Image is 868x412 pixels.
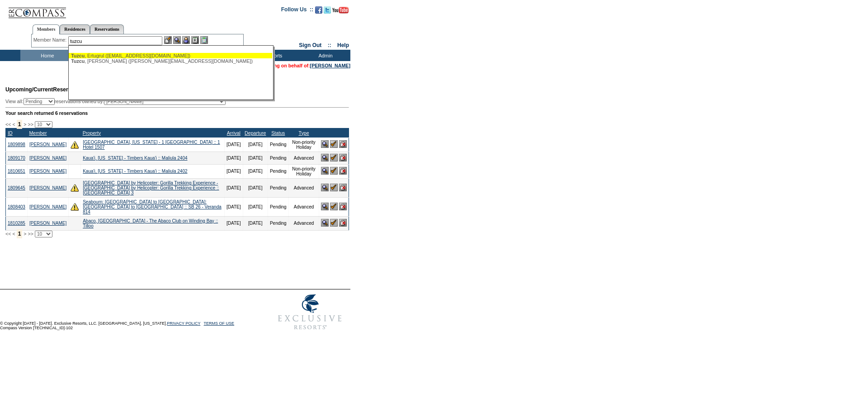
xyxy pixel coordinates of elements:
[8,185,25,190] a: 1809645
[28,231,33,237] span: >>
[29,142,66,147] a: [PERSON_NAME]
[83,180,219,195] a: [GEOGRAPHIC_DATA] by Helicopter: Gorilla Trekking Experience - [GEOGRAPHIC_DATA] by Helicopter: G...
[288,137,319,152] td: Non-priority Holiday
[71,53,85,58] span: Tuzcu
[29,221,66,226] a: [PERSON_NAME]
[83,130,101,136] a: Property
[191,36,199,44] img: Reservations
[332,7,349,14] img: Subscribe to our YouTube Channel
[339,219,347,227] img: Cancel Reservation
[5,98,230,105] div: View all: reservations owned by:
[5,86,53,93] span: Upcoming/Current
[12,231,15,237] span: <
[227,130,241,136] a: Arrival
[288,152,319,164] td: Advanced
[12,122,15,127] span: <
[5,110,349,116] div: Your search returned 6 reservations
[337,42,349,48] a: Help
[330,154,338,161] img: Confirm Reservation
[315,6,322,14] img: Become our fan on Facebook
[288,178,319,197] td: Advanced
[83,199,222,214] a: Seabourn: [GEOGRAPHIC_DATA] to [GEOGRAPHIC_DATA]: [GEOGRAPHIC_DATA] to [GEOGRAPHIC_DATA] :: SB 26...
[83,169,187,174] a: Kaua'i, [US_STATE] - Timbers Kaua'i :: Maliula 2402
[288,197,319,216] td: Advanced
[8,169,25,174] a: 1810651
[328,42,331,48] span: ::
[321,203,329,210] img: View Reservation
[324,6,331,14] img: Follow us on Twitter
[5,86,87,93] span: Reservations
[71,58,85,64] span: Tuzcu
[271,130,285,136] a: Status
[225,178,243,197] td: [DATE]
[288,164,319,178] td: Non-priority Holiday
[288,216,319,230] td: Advanced
[225,164,243,178] td: [DATE]
[29,204,66,209] a: [PERSON_NAME]
[225,216,243,230] td: [DATE]
[225,152,243,164] td: [DATE]
[33,36,68,44] div: Member Name:
[20,50,72,61] td: Home
[8,221,25,226] a: 1810285
[29,185,66,190] a: [PERSON_NAME]
[83,156,187,161] a: Kaua'i, [US_STATE] - Timbers Kaua'i :: Maliula 2404
[164,36,172,44] img: b_edit.gif
[321,140,329,148] img: View Reservation
[167,321,200,326] a: PRIVACY POLICY
[182,36,190,44] img: Impersonate
[24,122,26,127] span: >
[243,137,268,152] td: [DATE]
[83,218,218,228] a: Abaco, [GEOGRAPHIC_DATA] - The Abaco Club on Winding Bay :: Tilloo
[339,203,347,210] img: Cancel Reservation
[339,167,347,175] img: Cancel Reservation
[321,167,329,175] img: View Reservation
[28,122,33,127] span: >>
[173,36,181,44] img: View
[71,141,79,149] img: There are insufficient days and/or tokens to cover this reservation
[8,142,25,147] a: 1809898
[268,164,288,178] td: Pending
[339,154,347,161] img: Cancel Reservation
[225,137,243,152] td: [DATE]
[298,50,350,61] td: Admin
[330,219,338,227] img: Confirm Reservation
[33,24,60,34] a: Members
[268,216,288,230] td: Pending
[269,289,350,335] img: Exclusive Resorts
[8,204,25,209] a: 1808403
[225,197,243,216] td: [DATE]
[29,169,66,174] a: [PERSON_NAME]
[17,229,23,238] span: 1
[83,140,220,150] a: [GEOGRAPHIC_DATA], [US_STATE] - 1 [GEOGRAPHIC_DATA] :: 1 Hotel 1507
[298,130,309,136] a: Type
[90,24,124,34] a: Reservations
[330,140,338,148] img: Confirm Reservation
[29,156,66,161] a: [PERSON_NAME]
[243,152,268,164] td: [DATE]
[200,36,208,44] img: b_calculator.gif
[315,9,322,14] a: Become our fan on Facebook
[324,9,331,14] a: Follow us on Twitter
[245,130,266,136] a: Departure
[71,184,79,192] img: There are insufficient days and/or tokens to cover this reservation
[268,197,288,216] td: Pending
[24,231,26,237] span: >
[204,321,235,326] a: TERMS OF USE
[339,184,347,191] img: Cancel Reservation
[29,130,47,136] a: Member
[71,203,79,211] img: There are insufficient days and/or tokens to cover this reservation
[60,24,90,34] a: Residences
[8,130,13,136] a: ID
[5,231,11,237] span: <<
[268,137,288,152] td: Pending
[321,154,329,161] img: View Reservation
[5,122,11,127] span: <<
[321,219,329,227] img: View Reservation
[268,152,288,164] td: Pending
[332,9,349,14] a: Subscribe to our YouTube Channel
[330,203,338,210] img: Confirm Reservation
[243,178,268,197] td: [DATE]
[299,42,321,48] a: Sign Out
[17,120,23,129] span: 1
